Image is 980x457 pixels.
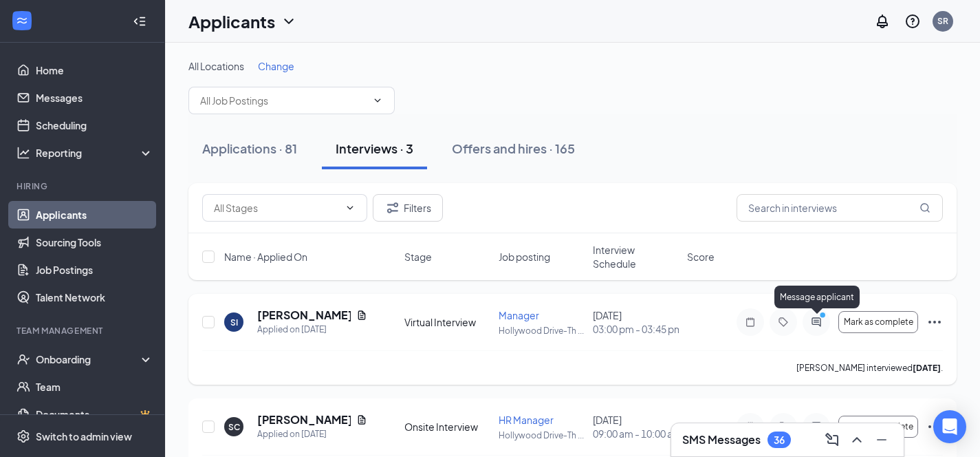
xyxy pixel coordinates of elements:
div: 36 [774,434,785,446]
svg: Tag [775,317,792,328]
div: Interviews · 3 [336,140,413,157]
svg: Ellipses [926,314,943,330]
p: Hollywood Drive-Th ... [499,325,585,337]
span: Mark as complete [844,422,913,432]
svg: Minimize [873,432,890,448]
svg: PrimaryDot [816,311,833,322]
svg: ComposeMessage [824,432,840,448]
svg: Filter [384,200,401,216]
div: Switch to admin view [36,429,132,443]
button: Mark as complete [838,311,918,333]
svg: Settings [17,429,30,443]
p: Hollywood Drive-Th ... [499,429,585,441]
b: [DATE] [913,363,941,373]
svg: WorkstreamLogo [15,14,29,28]
div: Applied on [DATE] [257,427,367,441]
span: Stage [404,250,432,264]
input: Search in interviews [737,194,943,222]
a: Messages [36,84,153,111]
div: Onboarding [36,352,142,366]
div: Offers and hires · 165 [452,140,575,157]
h3: SMS Messages [682,432,761,447]
span: Change [258,60,294,72]
span: All Locations [188,60,244,72]
a: Scheduling [36,111,153,139]
a: DocumentsCrown [36,401,153,428]
svg: Notifications [874,13,891,30]
h1: Applicants [188,10,275,33]
div: SR [937,15,948,27]
div: Team Management [17,325,151,337]
svg: Collapse [133,14,146,28]
span: Score [687,250,715,264]
h5: [PERSON_NAME] [257,412,351,427]
input: All Stages [214,200,339,215]
a: Team [36,373,153,401]
svg: Tag [775,421,792,432]
button: Mark as complete [838,416,918,438]
a: Job Postings [36,256,153,284]
span: Interview Schedule [593,243,679,270]
div: Hiring [17,180,151,192]
span: Job posting [499,250,550,264]
span: Name · Applied On [224,250,307,264]
svg: ChevronDown [345,202,356,213]
div: Onsite Interview [404,420,490,434]
svg: Analysis [17,146,30,160]
div: Applications · 81 [202,140,297,157]
a: Applicants [36,201,153,228]
div: Virtual Interview [404,315,490,329]
svg: MagnifyingGlass [919,202,930,213]
a: Talent Network [36,284,153,311]
div: Message applicant [774,286,860,308]
div: [DATE] [593,413,679,440]
div: Applied on [DATE] [257,323,367,337]
svg: Note [742,317,759,328]
svg: UserCheck [17,352,30,366]
button: Minimize [871,429,893,451]
svg: Document [356,414,367,425]
div: Reporting [36,146,154,160]
div: Open Intercom Messenger [933,410,966,443]
a: Sourcing Tools [36,228,153,256]
span: Mark as complete [844,317,913,327]
svg: ActiveChat [808,317,825,328]
span: 03:00 pm - 03:45 pm [593,322,679,336]
p: [PERSON_NAME] interviewed . [796,362,943,374]
svg: ChevronUp [849,432,865,448]
div: SI [230,317,238,328]
span: 09:00 am - 10:00 am [593,427,679,440]
a: Home [36,56,153,84]
svg: Note [742,421,759,432]
svg: ChevronDown [281,13,297,30]
h5: [PERSON_NAME] [257,308,351,323]
div: [DATE] [593,308,679,336]
span: HR Manager [499,414,554,426]
button: Filter Filters [373,194,443,222]
svg: Document [356,310,367,321]
svg: QuestionInfo [904,13,921,30]
input: All Job Postings [200,93,367,108]
svg: Ellipses [926,418,943,435]
svg: ActiveChat [808,421,825,432]
svg: ChevronDown [372,95,383,106]
div: SC [228,421,240,433]
span: Manager [499,309,539,321]
button: ComposeMessage [821,429,843,451]
button: ChevronUp [846,429,868,451]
